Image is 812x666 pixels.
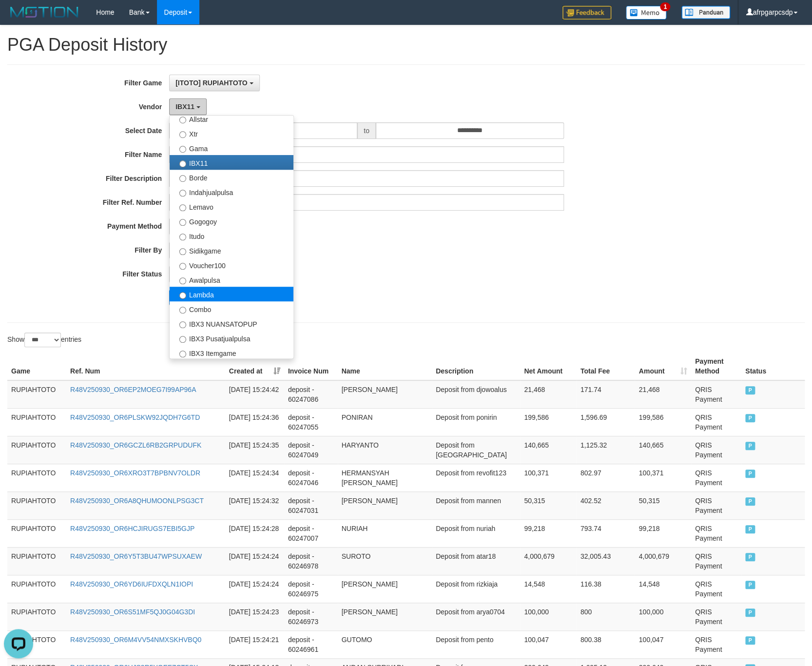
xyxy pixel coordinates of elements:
td: 140,665 [635,436,691,464]
td: 50,315 [520,491,576,519]
td: 140,665 [520,436,576,464]
td: HERMANSYAH [PERSON_NAME] [338,464,432,491]
th: Net Amount [520,353,576,380]
td: RUPIAHTOTO [7,408,66,436]
th: Name [338,353,432,380]
input: Itudo [179,234,186,240]
td: 14,548 [635,575,691,603]
td: 99,218 [635,519,691,547]
label: Show entries [7,333,81,347]
td: NURIAH [338,519,432,547]
label: Gama [170,140,293,155]
input: Sidikgame [179,248,186,255]
td: Deposit from mannen [432,491,520,519]
a: R48V250930_OR6HCJIRUGS7EBI5GJP [70,525,194,532]
td: RUPIAHTOTO [7,547,66,575]
span: PAID [745,497,755,506]
a: R48V250930_OR6A8QHUMOONLPSG3CT [70,497,204,505]
label: Sidikgame [170,243,293,257]
td: 99,218 [520,519,576,547]
input: Allstar [179,117,186,123]
td: [DATE] 15:24:34 [225,464,284,491]
button: IBX11 [169,98,207,115]
td: deposit - 60246975 [284,575,338,603]
label: IBX11 [170,155,293,170]
button: [ITOTO] RUPIAHTOTO [169,75,259,91]
label: IBX3 Pusatjualpulsa [170,331,293,345]
td: [PERSON_NAME] [338,575,432,603]
td: Deposit from arya0704 [432,603,520,630]
input: Borde [179,175,186,182]
td: RUPIAHTOTO [7,436,66,464]
th: Invoice Num [284,353,338,380]
td: deposit - 60247007 [284,519,338,547]
span: PAID [745,553,755,561]
input: Gama [179,146,186,153]
td: RUPIAHTOTO [7,491,66,519]
label: Lemavo [170,199,293,214]
td: Deposit from atar18 [432,547,520,575]
td: [DATE] 15:24:23 [225,603,284,630]
a: R48V250930_OR6GCZL6RB2GRPUDUFK [70,441,201,449]
td: [DATE] 15:24:36 [225,408,284,436]
span: PAID [745,636,755,645]
input: Xtr [179,131,186,138]
td: PONIRAN [338,408,432,436]
td: 199,586 [635,408,691,436]
td: 4,000,679 [635,547,691,575]
td: RUPIAHTOTO [7,575,66,603]
td: QRIS Payment [691,380,741,409]
td: [PERSON_NAME] [338,491,432,519]
td: 402.52 [577,491,635,519]
td: QRIS Payment [691,547,741,575]
td: 4,000,679 [520,547,576,575]
td: 802.97 [577,464,635,491]
th: Status [741,353,805,380]
td: 100,371 [635,464,691,491]
td: QRIS Payment [691,464,741,491]
label: IBX3 NUANSATOPUP [170,316,293,331]
td: RUPIAHTOTO [7,603,66,630]
th: Payment Method [691,353,741,380]
td: [DATE] 15:24:42 [225,380,284,409]
span: PAID [745,386,755,394]
td: Deposit from pento [432,630,520,658]
td: [DATE] 15:24:35 [225,436,284,464]
input: Lemavo [179,204,186,211]
label: IBX3 Itemgame [170,345,293,360]
img: Feedback.jpg [562,6,611,20]
label: Itudo [170,228,293,243]
td: 1,596.69 [577,408,635,436]
span: to [357,122,376,139]
td: QRIS Payment [691,630,741,658]
td: deposit - 60247046 [284,464,338,491]
input: IBX11 [179,160,186,167]
span: PAID [745,442,755,450]
td: 199,586 [520,408,576,436]
h1: PGA Deposit History [7,35,805,55]
td: Deposit from rizkiaja [432,575,520,603]
input: IBX3 Pusatjualpulsa [179,336,186,343]
td: 50,315 [635,491,691,519]
a: R48V250930_OR6EP2MOEG7I99AP96A [70,386,196,393]
td: GUTOMO [338,630,432,658]
td: 21,468 [520,380,576,409]
span: IBX11 [175,103,194,111]
span: PAID [745,470,755,478]
span: PAID [745,581,755,589]
td: SUROTO [338,547,432,575]
input: Awalpulsa [179,277,186,284]
td: [PERSON_NAME] [338,603,432,630]
td: 793.74 [577,519,635,547]
td: 100,000 [520,603,576,630]
img: MOTION_logo.png [7,5,81,20]
td: deposit - 60247031 [284,491,338,519]
select: Showentries [24,333,61,347]
a: R48V250930_OR6PLSKW92JQDH7G6TD [70,413,200,421]
span: 1 [660,2,670,11]
input: IBX3 Itemgame [179,351,186,357]
label: Xtr [170,126,293,140]
input: Combo [179,307,186,313]
td: RUPIAHTOTO [7,464,66,491]
td: [PERSON_NAME] [338,380,432,409]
